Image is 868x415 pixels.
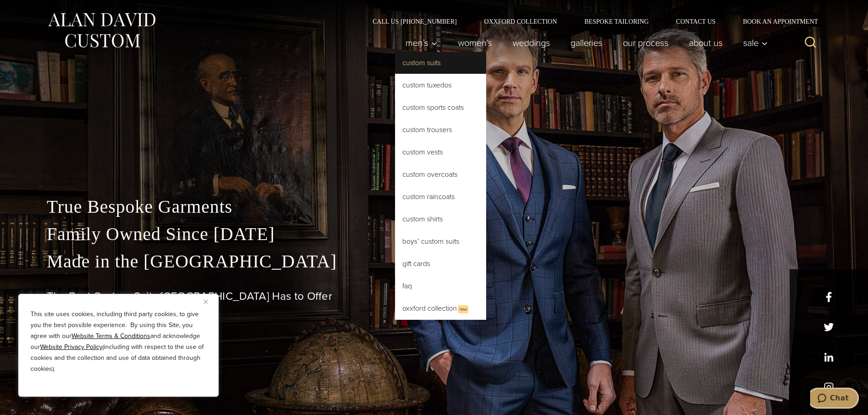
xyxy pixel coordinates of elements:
[47,290,822,303] h1: The Best Custom Suits [GEOGRAPHIC_DATA] Has to Offer
[395,119,486,141] a: Custom Trousers
[395,74,486,96] a: Custom Tuxedos
[612,34,678,52] a: Our Process
[810,388,859,410] iframe: To enrich screen reader interactions, please activate Accessibility in Grammarly extension settings
[395,208,486,230] a: Custom Shirts
[395,164,486,185] a: Custom Overcoats
[395,34,772,52] nav: Primary Navigation
[470,18,570,25] a: Oxxford Collection
[47,193,822,275] p: True Bespoke Garments Family Owned Since [DATE] Made in the [GEOGRAPHIC_DATA]
[729,18,821,25] a: Book an Appointment
[204,296,215,307] button: Close
[359,18,471,25] a: Call Us [PHONE_NUMBER]
[395,34,447,52] button: Men’s sub menu toggle
[395,275,486,297] a: FAQ
[395,231,486,252] a: Boys’ Custom Suits
[502,34,560,52] a: weddings
[40,342,103,352] a: Website Privacy Policy
[47,10,156,51] img: Alan David Custom
[678,34,733,52] a: About Us
[800,32,822,54] button: View Search Form
[31,309,206,374] p: This site uses cookies, including third party cookies, to give you the best possible experience. ...
[395,52,486,74] a: Custom Suits
[395,186,486,208] a: Custom Raincoats
[458,305,468,313] span: New
[663,18,729,25] a: Contact Us
[570,18,662,25] a: Bespoke Tailoring
[560,34,612,52] a: Galleries
[395,297,486,320] a: Oxxford CollectionNew
[359,18,822,25] nav: Secondary Navigation
[395,97,486,118] a: Custom Sports Coats
[395,253,486,275] a: Gift Cards
[447,34,502,52] a: Women’s
[72,331,150,341] a: Website Terms & Conditions
[395,141,486,163] a: Custom Vests
[733,34,772,52] button: Sale sub menu toggle
[204,300,208,304] img: Close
